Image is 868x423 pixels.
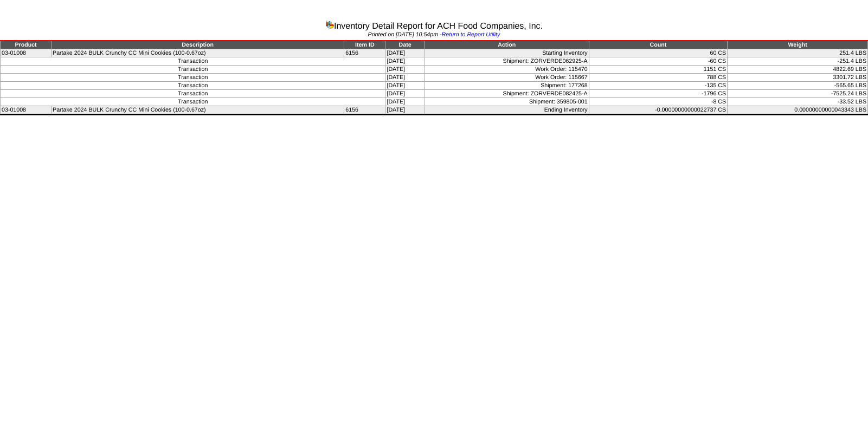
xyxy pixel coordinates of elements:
td: 251.4 LBS [728,49,868,57]
td: Transaction [1,82,385,90]
td: Transaction [1,57,385,66]
td: Work Order: 115470 [425,66,589,74]
td: Transaction [1,98,385,106]
td: [DATE] [385,66,425,74]
td: 4822.69 LBS [728,66,868,74]
td: [DATE] [385,57,425,66]
td: 60 CS [589,49,727,57]
td: [DATE] [385,106,425,115]
img: graph.gif [325,20,334,29]
td: Product [1,41,52,49]
td: [DATE] [385,82,425,90]
td: Transaction [1,66,385,74]
a: Return to Report Utility [442,31,500,38]
td: Work Order: 115667 [425,74,589,82]
td: 6156 [344,106,385,115]
td: -8 CS [589,98,727,106]
td: -135 CS [589,82,727,90]
td: -33.52 LBS [728,98,868,106]
td: Transaction [1,74,385,82]
td: -0.00000000000022737 CS [589,106,727,115]
td: Partake 2024 BULK Crunchy CC Mini Cookies (100-0.67oz) [52,106,344,115]
td: Count [589,41,727,49]
td: Partake 2024 BULK Crunchy CC Mini Cookies (100-0.67oz) [52,49,344,57]
td: -565.65 LBS [728,82,868,90]
td: [DATE] [385,90,425,98]
td: Shipment: ZORVERDE062925-A [425,57,589,66]
td: Description [52,41,344,49]
td: Ending Inventory [425,106,589,115]
td: -1796 CS [589,90,727,98]
td: 0.00000000000043343 LBS [728,106,868,115]
td: Transaction [1,90,385,98]
td: -60 CS [589,57,727,66]
td: Item ID [344,41,385,49]
td: Shipment: 177268 [425,82,589,90]
td: Action [425,41,589,49]
td: -7525.24 LBS [728,90,868,98]
td: -251.4 LBS [728,57,868,66]
td: 788 CS [589,74,727,82]
td: [DATE] [385,98,425,106]
td: Shipment: ZORVERDE082425-A [425,90,589,98]
td: Weight [728,41,868,49]
td: 03-01008 [1,49,52,57]
td: Date [385,41,425,49]
td: [DATE] [385,49,425,57]
td: Shipment: 359805-001 [425,98,589,106]
td: [DATE] [385,74,425,82]
td: 6156 [344,49,385,57]
td: Starting Inventory [425,49,589,57]
td: 3301.72 LBS [728,74,868,82]
td: 03-01008 [1,106,52,115]
td: 1151 CS [589,66,727,74]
